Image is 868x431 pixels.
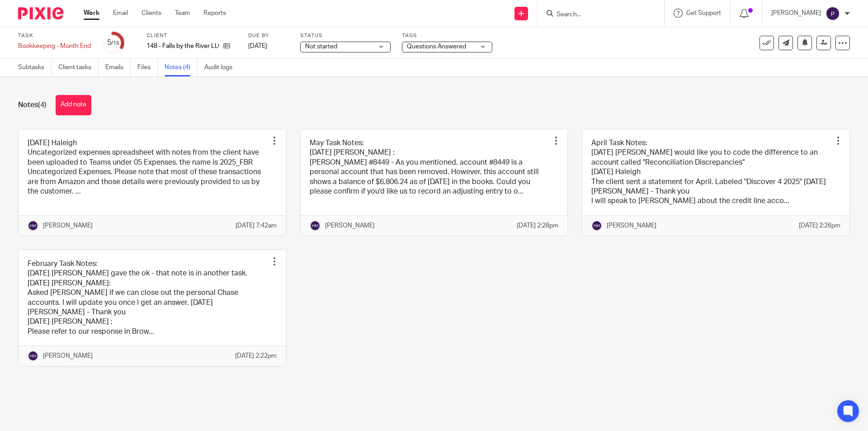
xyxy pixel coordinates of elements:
[407,43,466,50] span: Questions Answered
[146,32,237,39] label: Client
[107,38,119,48] div: 5
[38,101,47,109] span: (4)
[18,59,52,76] a: Subtasks
[28,350,38,361] img: svg%3E
[799,221,840,230] p: [DATE] 2:26pm
[305,43,337,50] span: Not started
[556,11,637,19] input: Search
[18,42,91,51] div: Bookkeeping - Month End
[58,59,99,76] a: Client tasks
[235,351,277,360] p: [DATE] 2:22pm
[325,221,375,230] p: [PERSON_NAME]
[111,41,119,46] small: /15
[771,9,821,18] p: [PERSON_NAME]
[826,6,840,21] img: svg%3E
[248,32,289,39] label: Due by
[84,9,99,18] a: Work
[591,220,602,231] img: svg%3E
[686,10,721,16] span: Get Support
[18,100,47,110] h1: Notes
[56,95,91,115] button: Add note
[402,32,492,39] label: Tags
[18,7,63,19] img: Pixie
[105,59,131,76] a: Emails
[204,59,239,76] a: Audit logs
[175,9,190,18] a: Team
[18,32,91,39] label: Task
[28,220,38,231] img: svg%3E
[517,221,558,230] p: [DATE] 2:28pm
[43,351,93,360] p: [PERSON_NAME]
[113,9,128,18] a: Email
[607,221,656,230] p: [PERSON_NAME]
[236,221,277,230] p: [DATE] 7:42am
[142,9,161,18] a: Clients
[203,9,226,18] a: Reports
[310,220,321,231] img: svg%3E
[137,59,158,76] a: Files
[165,59,198,76] a: Notes (4)
[300,32,391,39] label: Status
[43,221,93,230] p: [PERSON_NAME]
[146,42,219,51] p: 148 - Falls by the River LLC
[248,43,267,49] span: [DATE]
